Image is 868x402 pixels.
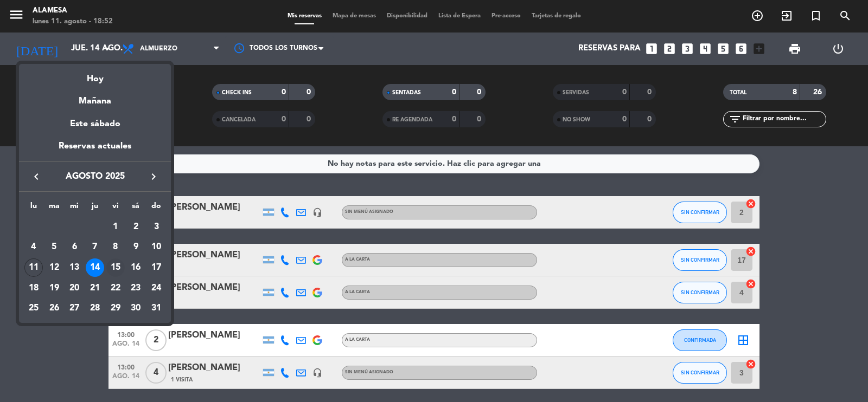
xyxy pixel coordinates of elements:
[86,258,104,277] div: 14
[24,258,43,277] div: 11
[85,257,105,278] td: 14 de agosto de 2025
[146,298,167,319] td: 31 de agosto de 2025
[105,298,126,319] td: 29 de agosto de 2025
[105,237,126,257] td: 8 de agosto de 2025
[85,237,105,257] td: 7 de agosto de 2025
[64,278,85,299] td: 20 de agosto de 2025
[65,279,84,297] div: 20
[19,109,171,139] div: Este sábado
[23,237,44,257] td: 4 de agosto de 2025
[64,237,85,257] td: 6 de agosto de 2025
[86,238,104,256] div: 7
[19,139,171,161] div: Reservas actuales
[65,299,84,317] div: 27
[45,279,63,297] div: 19
[64,200,85,217] th: miércoles
[24,238,43,256] div: 4
[19,64,171,86] div: Hoy
[23,200,44,217] th: lunes
[106,299,125,317] div: 29
[106,238,125,256] div: 8
[64,257,85,278] td: 13 de agosto de 2025
[23,217,105,237] td: AGO.
[126,279,145,297] div: 23
[45,258,63,277] div: 12
[144,170,163,184] button: keyboard_arrow_right
[23,298,44,319] td: 25 de agosto de 2025
[126,258,145,277] div: 16
[147,258,165,277] div: 17
[86,279,104,297] div: 21
[146,278,167,299] td: 24 de agosto de 2025
[147,238,165,256] div: 10
[147,299,165,317] div: 31
[147,218,165,236] div: 3
[105,217,126,237] td: 1 de agosto de 2025
[24,299,43,317] div: 25
[44,257,65,278] td: 12 de agosto de 2025
[85,298,105,319] td: 28 de agosto de 2025
[105,257,126,278] td: 15 de agosto de 2025
[126,278,146,299] td: 23 de agosto de 2025
[45,238,63,256] div: 5
[65,238,84,256] div: 6
[126,237,146,257] td: 9 de agosto de 2025
[147,170,160,183] i: keyboard_arrow_right
[106,218,125,236] div: 1
[64,298,85,319] td: 27 de agosto de 2025
[65,258,84,277] div: 13
[146,217,167,237] td: 3 de agosto de 2025
[45,299,63,317] div: 26
[146,200,167,217] th: domingo
[126,299,145,317] div: 30
[106,279,125,297] div: 22
[23,278,44,299] td: 18 de agosto de 2025
[44,200,65,217] th: martes
[126,217,146,237] td: 2 de agosto de 2025
[105,278,126,299] td: 22 de agosto de 2025
[126,218,145,236] div: 2
[106,258,125,277] div: 15
[46,170,144,184] span: agosto 2025
[126,298,146,319] td: 30 de agosto de 2025
[44,237,65,257] td: 5 de agosto de 2025
[44,278,65,299] td: 19 de agosto de 2025
[44,298,65,319] td: 26 de agosto de 2025
[85,278,105,299] td: 21 de agosto de 2025
[147,279,165,297] div: 24
[105,200,126,217] th: viernes
[19,86,171,108] div: Mañana
[146,237,167,257] td: 10 de agosto de 2025
[23,257,44,278] td: 11 de agosto de 2025
[24,279,43,297] div: 18
[27,170,46,184] button: keyboard_arrow_left
[146,257,167,278] td: 17 de agosto de 2025
[126,238,145,256] div: 9
[30,170,43,183] i: keyboard_arrow_left
[126,257,146,278] td: 16 de agosto de 2025
[126,200,146,217] th: sábado
[85,200,105,217] th: jueves
[86,299,104,317] div: 28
